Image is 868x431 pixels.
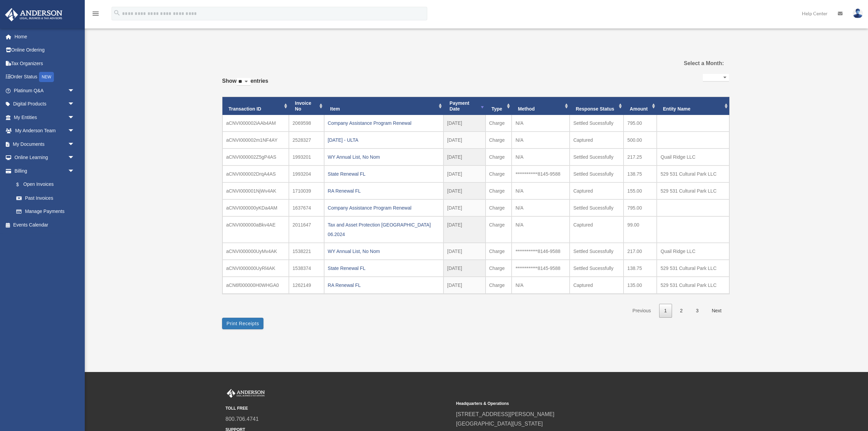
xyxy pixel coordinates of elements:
i: search [113,9,121,17]
td: Settled Sucessfully [570,243,624,260]
td: [DATE] [443,260,486,277]
img: User Pic [853,8,863,18]
td: Captured [570,132,624,149]
a: 2 [675,304,688,318]
a: Online Ordering [5,43,85,57]
small: Headquarters & Operations [456,400,682,407]
a: $Open Invoices [9,178,85,192]
img: Anderson Advisors Platinum Portal [225,389,266,398]
label: Select a Month: [650,59,724,68]
td: N/A [512,132,570,149]
a: My Documentsarrow_drop_down [5,137,85,151]
div: NEW [39,72,54,82]
td: aCNVI000002iAAb4AM [222,115,289,132]
td: 1993201 [289,149,324,165]
td: Settled Sucessfully [570,199,624,216]
td: Captured [570,216,624,243]
td: N/A [512,182,570,199]
span: arrow_drop_down [68,164,81,178]
label: Show entries [222,76,268,93]
th: Item: activate to sort column ascending [324,97,443,115]
td: 529 531 Cultural Park LLC [657,277,729,294]
a: 800.706.4741 [225,416,259,422]
td: aCNVI000001NjWv4AK [222,182,289,199]
a: Past Invoices [9,191,81,205]
th: Method: activate to sort column ascending [512,97,570,115]
td: Captured [570,182,624,199]
td: 500.00 [624,132,657,149]
a: Previous [627,304,656,318]
th: Transaction ID: activate to sort column ascending [222,97,289,115]
td: N/A [512,199,570,216]
td: Charge [486,277,512,294]
div: WY Annual List, No Nom [328,247,440,256]
a: Order StatusNEW [5,70,85,84]
td: Quail Ridge LLC [657,243,729,260]
td: 795.00 [624,115,657,132]
td: Charge [486,132,512,149]
th: Type: activate to sort column ascending [486,97,512,115]
div: WY Annual List, No Nom [328,152,440,162]
td: aCNVI000000yKDa4AM [222,199,289,216]
td: 135.00 [624,277,657,294]
td: Captured [570,277,624,294]
td: 529 531 Cultural Park LLC [657,260,729,277]
td: N/A [512,277,570,294]
td: 138.75 [624,165,657,182]
td: aCNVI000002m1NF4AY [222,132,289,149]
td: aCNVI000002DrqA4AS [222,165,289,182]
span: $ [20,180,23,189]
i: menu [92,9,100,18]
span: arrow_drop_down [68,124,81,138]
a: My Anderson Teamarrow_drop_down [5,124,85,138]
th: Entity Name: activate to sort column ascending [657,97,729,115]
td: Charge [486,165,512,182]
a: Tax Organizers [5,57,85,70]
img: Anderson Advisors Platinum Portal [3,8,64,21]
a: Platinum Q&Aarrow_drop_down [5,84,85,97]
span: arrow_drop_down [68,111,81,124]
span: arrow_drop_down [68,84,81,98]
td: Charge [486,149,512,165]
td: Quail Ridge LLC [657,149,729,165]
td: 529 531 Cultural Park LLC [657,165,729,182]
th: Amount: activate to sort column ascending [624,97,657,115]
td: Charge [486,199,512,216]
td: Settled Sucessfully [570,149,624,165]
td: Settled Sucessfully [570,260,624,277]
a: Events Calendar [5,218,85,232]
small: TOLL FREE [225,405,451,412]
td: 2528327 [289,132,324,149]
td: 529 531 Cultural Park LLC [657,182,729,199]
div: [DATE] - ULTA [328,135,440,145]
td: aCN6f000000H0WHGA0 [222,277,289,294]
td: Charge [486,216,512,243]
span: arrow_drop_down [68,137,81,151]
td: 1538374 [289,260,324,277]
td: 1710039 [289,182,324,199]
td: aCNVI000000aBkv4AE [222,216,289,243]
div: State Renewal FL [328,263,440,273]
td: 1538221 [289,243,324,260]
a: Billingarrow_drop_down [5,164,85,178]
div: State Renewal FL [328,169,440,179]
td: Charge [486,260,512,277]
td: 155.00 [624,182,657,199]
td: N/A [512,216,570,243]
th: Payment Date: activate to sort column ascending [443,97,486,115]
th: Invoice No: activate to sort column ascending [289,97,324,115]
td: 138.75 [624,260,657,277]
a: Home [5,30,85,43]
td: aCNVI000002Z5gP4AS [222,149,289,165]
td: 217.00 [624,243,657,260]
td: N/A [512,149,570,165]
td: [DATE] [443,165,486,182]
a: Online Learningarrow_drop_down [5,151,85,164]
a: [GEOGRAPHIC_DATA][US_STATE] [456,421,543,427]
a: Manage Payments [9,205,85,218]
td: Charge [486,182,512,199]
a: 1 [659,304,672,318]
td: 217.25 [624,149,657,165]
td: 99.00 [624,216,657,243]
td: [DATE] [443,115,486,132]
